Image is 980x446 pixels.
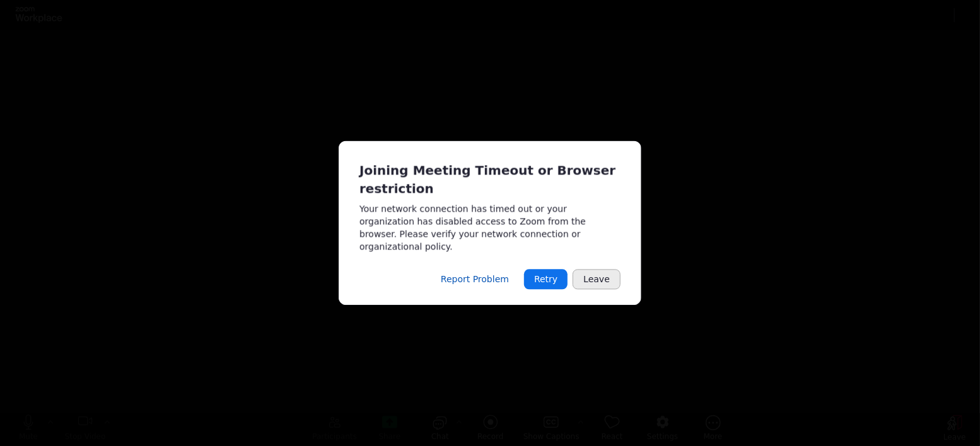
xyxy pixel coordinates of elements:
div: Joining Meeting Timeout or Browser restriction [359,161,621,197]
button: Retry [524,270,568,290]
div: Meeting connected timeout. [339,140,641,305]
button: Report Problem [431,270,519,290]
div: Your network connection has timed out or your organization has disabled access to Zoom from the b... [359,203,621,253]
button: Leave [573,270,621,290]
